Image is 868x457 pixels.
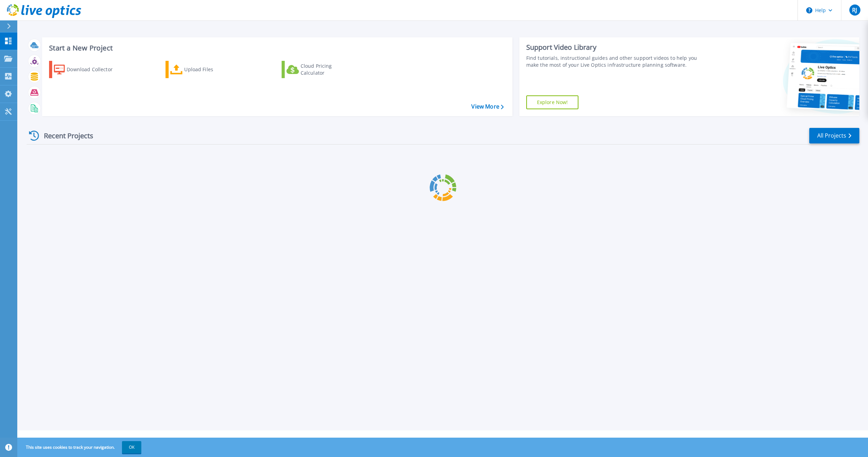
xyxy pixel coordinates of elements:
div: Support Video Library [526,43,702,52]
div: Download Collector [67,63,122,76]
button: OK [122,441,141,454]
span: RJ [852,7,857,13]
a: Upload Files [166,61,243,78]
div: Upload Files [184,63,239,76]
a: Explore Now! [526,95,579,109]
a: Download Collector [49,61,126,78]
span: This site uses cookies to track your navigation. [19,441,141,454]
a: View More [471,103,503,110]
div: Cloud Pricing Calculator [301,63,356,76]
h3: Start a New Project [49,44,503,52]
div: Recent Projects [27,127,103,144]
a: All Projects [809,128,859,143]
a: Cloud Pricing Calculator [282,61,359,78]
div: Find tutorials, instructional guides and other support videos to help you make the most of your L... [526,55,702,68]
